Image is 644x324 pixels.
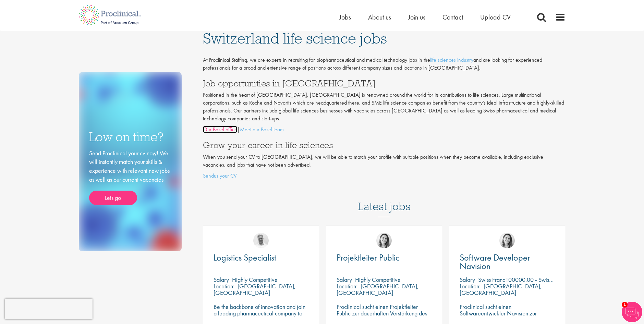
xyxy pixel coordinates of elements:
[460,253,555,271] a: Software Developer Navision
[203,172,237,179] a: Sendus your CV
[203,153,566,169] p: When you send your CV to [GEOGRAPHIC_DATA], we will be able to match your profile with suitable p...
[337,252,399,263] span: Projektleiter Public
[89,191,137,205] a: Lets go
[460,282,481,290] span: Location:
[430,56,473,63] a: life sciences industry
[5,299,93,319] iframe: reCAPTCHA
[203,126,566,134] p: |
[339,13,351,22] a: Jobs
[622,302,642,322] img: Chatbot
[478,276,619,284] p: Swiss Franc100000.00 - Swiss Franc110000.00 per annum
[203,126,237,133] a: Our Basel office
[214,253,308,262] a: Logistics Specialist
[480,13,511,22] a: Upload CV
[337,253,432,262] a: Projektleiter Public
[89,130,171,144] h3: Low on time?
[240,126,284,133] a: Meet our Basel team
[214,282,296,297] p: [GEOGRAPHIC_DATA], [GEOGRAPHIC_DATA]
[499,233,515,248] img: Nur Ergiydiren
[408,13,425,22] a: Join us
[337,282,357,290] span: Location:
[203,91,566,122] p: Positioned in the heart of [GEOGRAPHIC_DATA], [GEOGRAPHIC_DATA] is renowned around the world for ...
[203,141,566,149] h3: Grow your career in life sciences
[622,302,628,308] span: 1
[203,56,566,72] p: At Proclinical Staffing, we are experts in recruiting for biopharmaceutical and medical technolog...
[214,276,229,284] span: Salary
[337,282,419,297] p: [GEOGRAPHIC_DATA], [GEOGRAPHIC_DATA]
[376,233,392,248] img: Nur Ergiydiren
[368,13,391,22] a: About us
[460,282,542,297] p: [GEOGRAPHIC_DATA], [GEOGRAPHIC_DATA]
[203,79,566,88] h3: Job opportunities in [GEOGRAPHIC_DATA]
[460,252,530,272] span: Software Developer Navision
[89,149,171,205] div: Send Proclinical your cv now! We will instantly match your skills & experience with relevant new ...
[358,183,411,217] h3: Latest jobs
[203,29,387,48] span: Switzerland life science jobs
[355,276,401,284] p: Highly Competitive
[232,276,278,284] p: Highly Competitive
[214,252,276,263] span: Logistics Specialist
[460,276,475,284] span: Salary
[442,13,463,22] a: Contact
[337,276,352,284] span: Salary
[253,233,269,248] img: Joshua Bye
[214,282,234,290] span: Location:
